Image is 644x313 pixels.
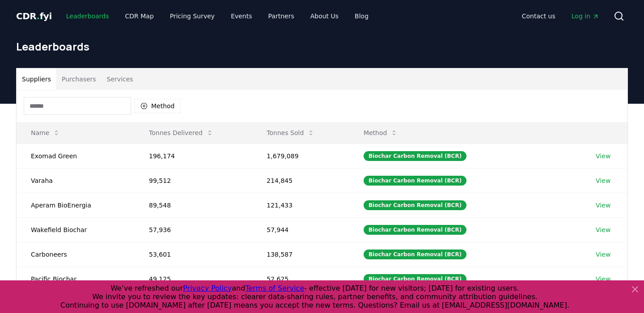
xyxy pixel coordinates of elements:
td: 1,679,089 [252,144,349,168]
td: 214,845 [252,168,349,193]
nav: Main [515,8,606,24]
div: Biochar Carbon Removal (BCR) [364,274,466,284]
td: 57,944 [252,217,349,242]
td: 121,433 [252,193,349,217]
td: Pacific Biochar [17,266,135,291]
a: Partners [261,8,301,24]
td: Carboneers [17,242,135,266]
td: 89,548 [135,193,252,217]
a: View [596,225,610,234]
a: About Us [303,8,346,24]
td: 57,936 [135,217,252,242]
a: Blog [347,8,376,24]
a: View [596,275,610,283]
button: Tonnes Sold [259,124,322,142]
div: Biochar Carbon Removal (BCR) [364,200,466,210]
div: Biochar Carbon Removal (BCR) [364,176,466,186]
td: 52,625 [252,266,349,291]
td: Exomad Green [17,144,135,168]
span: Log in [572,12,599,21]
div: Biochar Carbon Removal (BCR) [364,225,466,235]
div: Biochar Carbon Removal (BCR) [364,250,466,259]
a: Pricing Survey [163,8,222,24]
button: Purchasers [56,68,102,90]
a: CDR Map [118,8,161,24]
td: Aperam BioEnergia [17,193,135,217]
button: Tonnes Delivered [142,124,220,142]
td: 138,587 [252,242,349,266]
span: CDR fyi [16,11,52,21]
a: Events [224,8,259,24]
div: Biochar Carbon Removal (BCR) [364,151,466,161]
td: 99,512 [135,168,252,193]
button: Services [102,68,139,90]
nav: Main [59,8,376,24]
td: 53,601 [135,242,252,266]
a: View [596,152,610,161]
button: Suppliers [17,68,56,90]
button: Name [24,124,67,142]
a: View [596,250,610,259]
a: CDR.fyi [16,10,52,22]
span: . [37,11,40,21]
td: Varaha [17,168,135,193]
a: Leaderboards [59,8,116,24]
a: Log in [564,8,606,24]
td: Wakefield Biochar [17,217,135,242]
td: 49,125 [135,266,252,291]
a: Contact us [515,8,563,24]
h1: Leaderboards [16,39,628,54]
td: 196,174 [135,144,252,168]
a: View [596,176,610,185]
button: Method [135,99,181,113]
button: Method [356,124,405,142]
a: View [596,201,610,210]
